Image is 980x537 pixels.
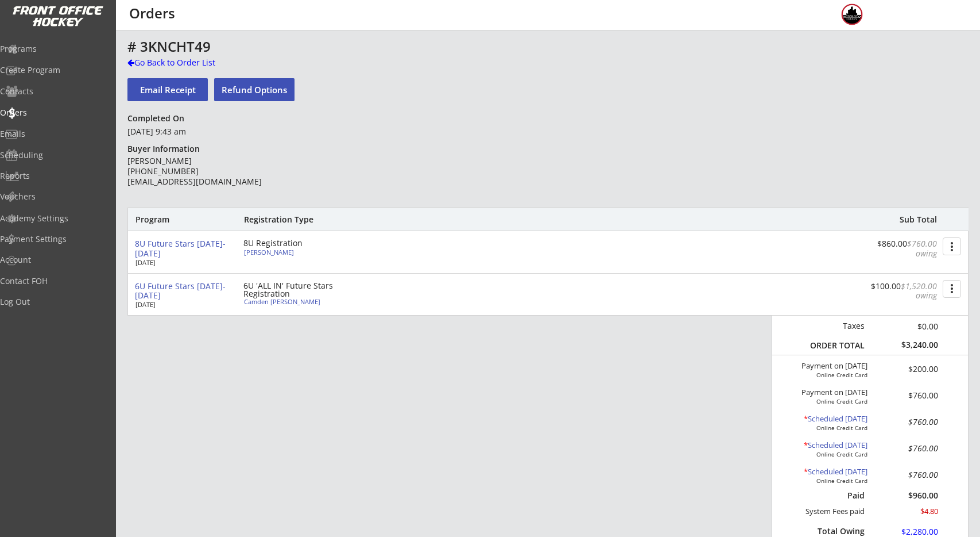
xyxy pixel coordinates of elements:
[882,444,938,452] div: $760.00
[803,451,867,458] div: Online Credit Card
[882,392,938,400] div: $760.00
[127,40,677,53] div: # 3KNCHT49
[943,237,961,255] button: more_vert
[127,113,189,124] div: Completed On
[882,365,938,373] div: $200.00
[776,441,867,450] div: Scheduled [DATE]
[866,282,937,301] div: $100.00
[873,320,938,332] div: $0.00
[127,144,205,154] div: Buyer Information
[882,471,938,479] div: $760.00
[135,214,197,225] div: Program
[127,78,208,101] button: Email Receipt
[135,239,234,259] div: 8U Future Stars [DATE]-[DATE]
[127,156,293,187] div: [PERSON_NAME] [PHONE_NUMBER] [EMAIL_ADDRESS][DOMAIN_NAME]
[244,249,372,255] div: [PERSON_NAME]
[214,78,295,101] button: Refund Options
[803,477,867,484] div: Online Credit Card
[873,492,938,500] div: $960.00
[776,415,867,424] div: Scheduled [DATE]
[907,238,939,259] font: $760.00 owing
[135,282,234,301] div: 6U Future Stars [DATE]-[DATE]
[795,507,865,516] div: System Fees paid
[943,280,961,298] button: more_vert
[127,57,246,68] div: Go Back to Order List
[803,424,867,431] div: Online Credit Card
[244,298,372,305] div: Camden [PERSON_NAME]
[812,526,865,536] div: Total Owing
[776,362,867,371] div: Payment on [DATE]
[127,126,293,137] div: [DATE] 9:43 am
[866,239,937,259] div: $860.00
[243,239,375,247] div: 8U Registration
[805,321,865,331] div: Taxes
[244,214,375,225] div: Registration Type
[803,398,867,405] div: Online Credit Card
[882,418,938,426] div: $760.00
[135,301,227,308] div: [DATE]
[887,214,937,225] div: Sub Total
[243,282,375,298] div: 6U 'ALL IN' Future Stars Registration
[805,340,865,351] div: ORDER TOTAL
[135,259,227,266] div: [DATE]
[873,340,938,350] div: $3,240.00
[803,371,867,378] div: Online Credit Card
[776,388,867,397] div: Payment on [DATE]
[873,507,938,516] div: $4.80
[901,281,939,301] font: $1,520.00 owing
[812,490,865,501] div: Paid
[776,467,867,477] div: Scheduled [DATE]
